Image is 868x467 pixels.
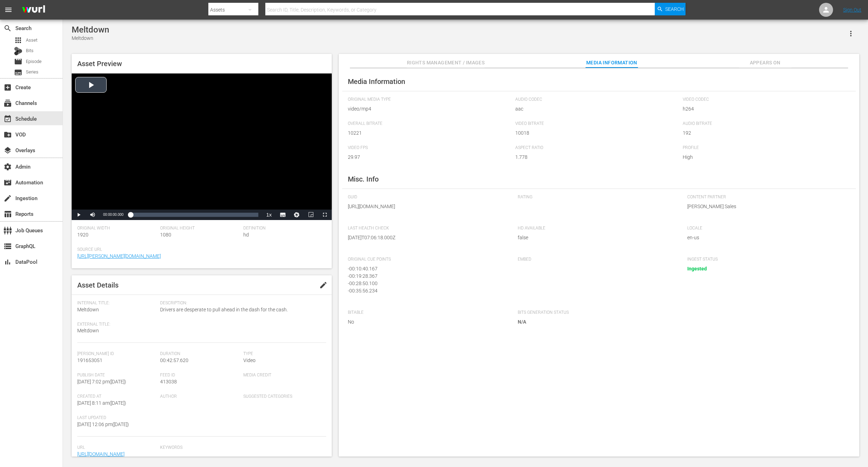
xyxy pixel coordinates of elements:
[348,77,405,86] span: Media Information
[407,58,485,67] span: Rights Management / Images
[315,277,332,293] button: edit
[160,394,239,399] span: Author
[77,415,157,421] span: Last Updated
[739,58,791,67] span: Appears On
[243,373,323,378] span: Media Credit
[160,379,177,384] span: 413038
[348,280,504,287] div: - 00:28:50.100
[77,300,157,306] span: Internal Title:
[348,121,512,127] span: Overall Bitrate
[348,257,507,262] span: Original Cue Points
[348,194,507,200] span: GUID
[243,232,249,238] span: hd
[290,210,304,220] button: Jump To Time
[26,47,34,54] span: Bits
[3,163,12,171] span: Admin
[160,306,323,313] span: Drivers are desperate to pull ahead in the dash for the cash.
[160,300,323,306] span: Description:
[515,145,679,151] span: Aspect Ratio
[14,36,22,44] span: Asset
[160,358,188,363] span: 00:42:57.620
[14,47,22,55] div: Bits
[77,422,129,427] span: [DATE] 12:06 pm ( [DATE] )
[683,129,847,137] span: 192
[687,234,847,241] span: en-us
[586,58,638,67] span: Media Information
[276,210,290,220] button: Subtitles
[77,379,126,384] span: [DATE] 7:02 pm ( [DATE] )
[683,145,847,151] span: Profile
[348,175,379,183] span: Misc. Info
[515,97,679,102] span: Audio Codec
[77,351,157,357] span: [PERSON_NAME] Id
[687,226,847,231] span: Locale
[130,213,258,217] div: Progress Bar
[72,25,109,35] div: Meltdown
[72,73,332,220] div: Video Player
[243,351,323,357] span: Type
[160,226,239,231] span: Original Height
[3,226,12,235] span: Job Queues
[348,145,512,151] span: Video FPS
[3,258,12,266] span: DataPool
[348,273,504,280] div: - 00:19:28.367
[103,213,123,217] span: 00:00:00.000
[348,318,507,326] span: No
[348,97,512,102] span: Original Media Type
[518,319,526,325] span: N/A
[77,281,119,289] span: Asset Details
[3,194,12,203] span: Ingestion
[3,83,12,92] span: Create
[687,266,707,271] span: Ingested
[687,194,847,200] span: Content Partner
[665,3,684,15] span: Search
[77,307,99,312] span: Meltdown
[348,234,507,241] span: [DATE]T07:06:18.000Z
[77,253,161,259] a: [URL][PERSON_NAME][DOMAIN_NAME]
[3,210,12,218] span: Reports
[515,154,679,161] span: 1.778
[843,7,861,13] a: Sign Out
[518,234,677,241] span: false
[77,394,157,399] span: Created At
[77,400,126,406] span: [DATE] 8:11 am ( [DATE] )
[515,121,679,127] span: Video Bitrate
[348,203,507,210] span: [URL][DOMAIN_NAME]
[515,129,679,137] span: 10018
[518,194,677,200] span: Rating
[683,105,847,113] span: h264
[3,146,12,155] span: Overlays
[348,265,504,273] div: - 00:10:40.167
[518,310,677,316] span: Bits Generation Status
[160,373,239,378] span: Feed ID
[683,97,847,102] span: Video Codec
[77,373,157,378] span: Publish Date
[160,351,239,357] span: Duration
[77,358,102,363] span: 191653051
[26,58,42,65] span: Episode
[26,37,37,44] span: Asset
[14,57,22,66] span: Episode
[304,210,318,220] button: Picture-in-Picture
[348,226,507,231] span: Last Health Check
[77,232,88,238] span: 1920
[86,210,100,220] button: Mute
[687,257,847,262] span: Ingest Status
[4,6,13,14] span: menu
[655,3,686,15] button: Search
[243,358,256,363] span: Video
[160,232,171,238] span: 1080
[77,445,157,451] span: Url
[17,2,50,18] img: ans4CAIJ8jUAAAAAAAAAAAAAAAAAAAAAAAAgQb4GAAAAAAAAAAAAAAAAAAAAAAAAJMjXAAAAAAAAAAAAAAAAAAAAAAAAgAT5G...
[348,310,507,316] span: Bitable
[14,68,22,77] span: Series
[77,226,157,231] span: Original Width
[72,35,109,42] div: Meltdown
[77,247,323,253] span: Source Url
[77,451,124,457] a: [URL][DOMAIN_NAME]
[348,154,512,161] span: 29.97
[77,322,157,327] span: External Title:
[515,105,679,113] span: aac
[3,242,12,250] span: GraphQL
[683,121,847,127] span: Audio Bitrate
